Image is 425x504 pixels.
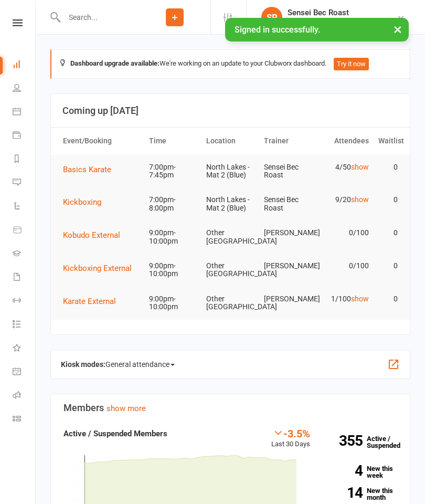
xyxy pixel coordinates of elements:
td: 7:00pm-7:45pm [144,155,201,188]
button: Try it now [334,58,369,70]
span: Kobudo External [63,230,120,240]
span: General attendance [105,356,175,373]
a: show [351,195,369,204]
strong: Kiosk modes: [61,360,105,369]
div: We're working on an update to your Clubworx dashboard. [50,49,410,79]
td: 1/100 [316,287,374,311]
a: Reports [13,148,36,172]
h3: Coming up [DATE] [62,106,398,116]
td: Sensei Bec Roast [259,187,316,220]
a: Roll call kiosk mode [13,384,36,408]
th: Trainer [259,128,316,154]
button: Kickboxing [63,196,109,208]
input: Search... [61,10,139,25]
td: 9:00pm-10:00pm [144,220,201,254]
a: 14New this month [326,487,398,501]
span: Kickboxing [63,197,101,207]
strong: Active / Suspended Members [63,429,167,438]
td: 0 [374,287,402,311]
h3: Members [63,403,397,413]
a: People [13,77,36,101]
a: 4New this week [326,465,398,479]
button: Kickboxing External [63,262,139,275]
td: [PERSON_NAME] [259,220,316,245]
strong: Dashboard upgrade available: [70,59,160,67]
td: 7:00pm-8:00pm [144,187,201,220]
div: Black Belt Martial Arts Northlakes [288,17,397,27]
strong: 14 [326,486,363,500]
th: Waitlist [374,128,402,154]
a: show [351,295,369,303]
div: -3.5% [271,427,310,439]
td: 9:00pm-10:00pm [144,254,201,287]
span: Karate External [63,297,116,306]
td: Sensei Bec Roast [259,155,316,188]
button: Kobudo External [63,229,127,241]
span: Kickboxing External [63,264,132,273]
a: Class kiosk mode [13,408,36,432]
td: 0 [374,220,402,245]
a: Payments [13,124,36,148]
td: 4/50 [316,155,374,180]
td: North Lakes - Mat 2 (Blue) [201,155,259,188]
td: 9/20 [316,187,374,212]
a: show more [107,404,146,413]
strong: 355 [326,434,363,448]
th: Event/Booking [58,128,144,154]
td: [PERSON_NAME] [259,254,316,278]
td: 9:00pm-10:00pm [144,287,201,320]
td: Other [GEOGRAPHIC_DATA] [201,254,259,287]
td: Other [GEOGRAPHIC_DATA] [201,220,259,254]
th: Attendees [316,128,374,154]
button: × [388,18,407,40]
a: General attendance kiosk mode [13,361,36,384]
td: [PERSON_NAME] [259,287,316,311]
div: Last 30 Days [271,427,310,450]
td: Other [GEOGRAPHIC_DATA] [201,287,259,320]
a: Dashboard [13,54,36,77]
td: 0 [374,254,402,278]
a: 355Active / Suspended [321,427,406,457]
a: What's New [13,337,36,361]
span: Basics Karate [63,165,111,174]
button: Basics Karate [63,163,119,176]
div: SR [261,7,282,28]
button: Karate External [63,295,123,308]
span: Signed in successfully. [235,25,320,35]
a: Product Sales [13,219,36,243]
td: 0/100 [316,254,374,278]
a: show [351,163,369,171]
div: Sensei Bec Roast [288,8,397,17]
td: 0 [374,187,402,212]
td: North Lakes - Mat 2 (Blue) [201,187,259,220]
td: 0 [374,155,402,180]
td: 0/100 [316,220,374,245]
th: Location [201,128,259,154]
a: Calendar [13,101,36,124]
th: Time [144,128,201,154]
strong: 4 [326,464,363,478]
